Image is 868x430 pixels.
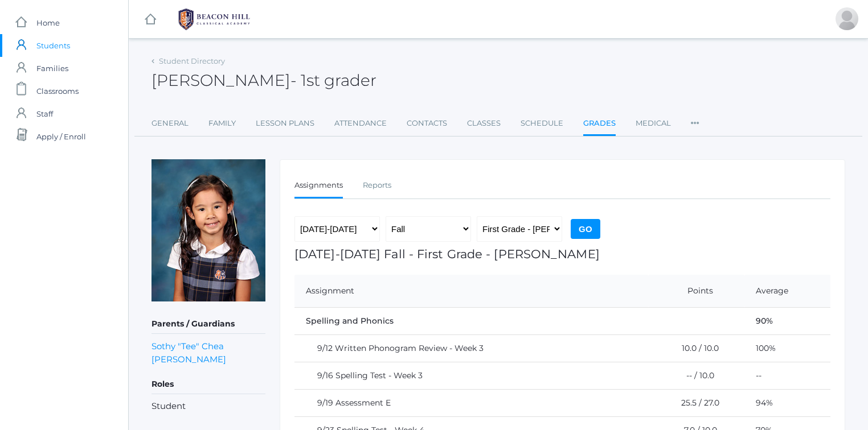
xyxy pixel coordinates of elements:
td: 9/16 Spelling Test - Week 3 [294,362,648,389]
a: [PERSON_NAME] [152,353,226,366]
a: Sothy "Tee" Chea [152,340,224,353]
a: Attendance [334,112,387,135]
a: Reports [363,174,391,197]
td: 9/19 Assessment E [294,389,648,416]
a: Schedule [521,112,563,135]
a: Student Directory [159,56,225,65]
span: Classrooms [36,80,79,102]
th: Points [648,275,744,308]
span: Staff [36,102,53,125]
td: 100% [744,334,830,362]
td: 10.0 / 10.0 [648,334,744,362]
td: -- / 10.0 [648,362,744,389]
a: General [152,112,189,135]
span: Spelling and Phonics [306,316,394,326]
td: 25.5 / 27.0 [648,389,744,416]
td: -- [744,362,830,389]
h1: [DATE]-[DATE] Fall - First Grade - [PERSON_NAME] [294,247,830,261]
span: - 1st grader [290,71,376,90]
td: 9/12 Written Phonogram Review - Week 3 [294,334,648,362]
li: Student [152,400,265,413]
h5: Parents / Guardians [152,315,265,334]
span: Apply / Enroll [36,125,86,148]
h2: [PERSON_NAME] [152,72,376,89]
th: Assignment [294,275,648,308]
div: Lisa Chea [836,7,858,30]
img: 1_BHCALogos-05.png [171,5,257,34]
span: Families [36,57,68,80]
a: Grades [583,112,616,137]
a: Contacts [407,112,447,135]
th: Average [744,275,830,308]
span: Students [36,34,70,57]
a: Medical [636,112,671,135]
img: Whitney Chea [152,159,265,301]
h5: Roles [152,375,265,394]
a: Lesson Plans [256,112,314,135]
a: Classes [467,112,501,135]
td: 90% [744,307,830,334]
a: Family [208,112,236,135]
input: Go [571,219,600,239]
a: Assignments [294,174,343,199]
span: Home [36,11,60,34]
td: 94% [744,389,830,416]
